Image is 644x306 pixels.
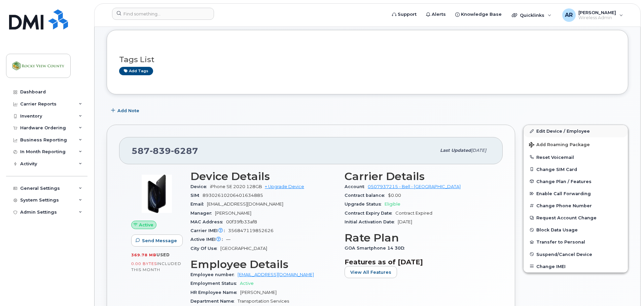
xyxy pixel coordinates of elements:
span: Device [190,184,210,189]
span: 587 [132,146,198,156]
button: Add Roaming Package [524,137,628,151]
span: MAC Address [190,219,226,224]
span: Support [398,11,417,18]
button: Suspend/Cancel Device [524,248,628,260]
h3: Rate Plan [345,232,491,244]
span: included this month [131,261,181,272]
a: [EMAIL_ADDRESS][DOMAIN_NAME] [238,272,314,277]
span: Enable Call Forwarding [536,191,591,196]
button: Block Data Usage [524,224,628,236]
span: Active [139,222,153,228]
span: $0.00 [388,193,401,198]
h3: Tags List [119,55,616,64]
h3: Device Details [190,170,336,182]
img: image20231002-3703462-2fle3a.jpeg [137,174,177,214]
span: AR [565,11,573,19]
a: + Upgrade Device [265,184,304,189]
span: [GEOGRAPHIC_DATA] [220,246,267,251]
span: 356847119852626 [228,228,274,233]
span: 6287 [171,146,198,156]
span: HR Employee Name [190,290,240,295]
span: 369.78 MB [131,253,156,257]
span: City Of Use [190,246,220,251]
span: [PERSON_NAME] [240,290,277,295]
span: Manager [190,211,215,216]
span: 0.00 Bytes [131,261,157,266]
button: Transfer to Personal [524,236,628,248]
h3: Carrier Details [345,170,491,182]
button: Request Account Change [524,212,628,224]
span: Transportation Services [238,299,289,304]
span: [DATE] [471,148,486,153]
button: Change SIM Card [524,163,628,175]
span: Add Roaming Package [529,142,590,148]
button: Change Phone Number [524,200,628,212]
a: Alerts [421,8,451,21]
span: 00f39fb33af8 [226,219,257,224]
button: Enable Call Forwarding [524,187,628,200]
h3: Employee Details [190,258,336,270]
div: Quicklinks [507,8,556,22]
span: Last updated [440,148,471,153]
iframe: Messenger Launcher [615,277,639,301]
a: Edit Device / Employee [524,125,628,137]
span: Email [190,202,207,207]
span: used [156,252,170,257]
span: Contract Expired [395,211,432,216]
a: Support [387,8,421,21]
span: 839 [150,146,171,156]
span: Knowledge Base [461,11,502,18]
span: Employee number [190,272,238,277]
span: View All Features [350,269,391,275]
span: Add Note [117,107,139,114]
button: Send Message [131,234,183,247]
span: [DATE] [398,219,412,224]
a: Add tags [119,67,153,75]
span: SIM [190,193,203,198]
div: Adnan Rafih [558,8,628,22]
button: Reset Voicemail [524,151,628,163]
span: [PERSON_NAME] [578,10,616,15]
span: Initial Activation Date [345,219,398,224]
span: Employment Status [190,281,240,286]
span: Active [240,281,254,286]
span: Contract balance [345,193,388,198]
span: Wireless Admin [578,15,616,20]
button: View All Features [345,266,397,278]
span: Upgrade Status [345,202,385,207]
span: Eligible [385,202,400,207]
span: Account [345,184,368,189]
span: Contract Expiry Date [345,211,395,216]
span: [PERSON_NAME] [215,211,251,216]
span: iPhone SE 2020 128GB [210,184,262,189]
span: Active IMEI [190,237,226,242]
span: GOA Smartphone 14 30D [345,246,408,251]
button: Add Note [107,104,145,117]
a: 0507937215 - Bell - [GEOGRAPHIC_DATA] [368,184,461,189]
a: Knowledge Base [451,8,506,21]
span: [EMAIL_ADDRESS][DOMAIN_NAME] [207,202,283,207]
button: Change IMEI [524,260,628,272]
span: Change Plan / Features [536,179,592,184]
span: 89302610206401634885 [203,193,263,198]
span: — [226,237,230,242]
span: Department Name [190,299,238,304]
span: Suspend/Cancel Device [536,252,592,257]
span: Quicklinks [520,12,544,18]
span: Carrier IMEI [190,228,228,233]
span: Alerts [432,11,446,18]
input: Find something... [112,8,214,20]
button: Change Plan / Features [524,175,628,187]
span: Send Message [142,237,177,244]
h3: Features as of [DATE] [345,258,491,266]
